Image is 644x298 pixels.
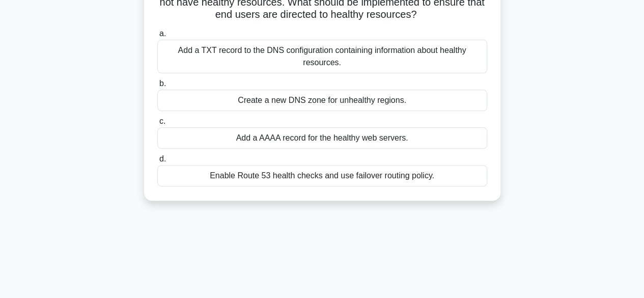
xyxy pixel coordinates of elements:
[157,40,487,73] div: Add a TXT record to the DNS configuration containing information about healthy resources.
[159,154,166,163] span: d.
[159,117,165,125] span: c.
[157,90,487,111] div: Create a new DNS zone for unhealthy regions.
[157,165,487,186] div: Enable Route 53 health checks and use failover routing policy.
[159,29,166,38] span: a.
[159,79,166,88] span: b.
[157,127,487,149] div: Add a AAAA record for the healthy web servers.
